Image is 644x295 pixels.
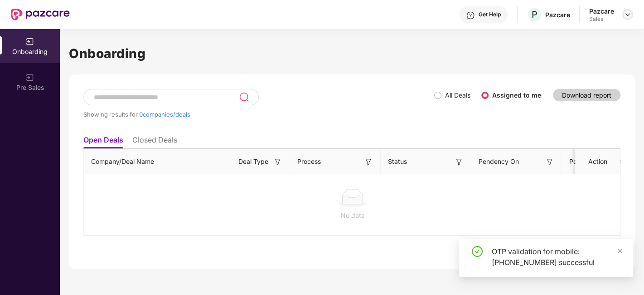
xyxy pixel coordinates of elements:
[492,91,541,99] label: Assigned to me
[445,91,470,99] label: All Deals
[455,157,464,167] img: svg+xml;base64,PHN2ZyB3aWR0aD0iMTYiIGhlaWdodD0iMTYiIHZpZXdCb3g9IjAgMCAxNiAxNiIgZmlsbD0ibm9uZSIgeG...
[238,157,268,167] span: Deal Type
[479,11,501,18] div: Get Help
[569,157,615,167] span: Pendency
[472,246,483,257] span: check-circle
[297,157,321,167] span: Process
[83,111,434,118] div: Showing results for
[562,149,630,174] th: Pendency
[273,157,282,167] img: svg+xml;base64,PHN2ZyB3aWR0aD0iMTYiIGhlaWdodD0iMTYiIHZpZXdCb3g9IjAgMCAxNiAxNiIgZmlsbD0ibm9uZSIgeG...
[532,9,537,20] span: P
[25,73,34,82] img: svg+xml;base64,PHN2ZyB3aWR0aD0iMjAiIGhlaWdodD0iMjAiIHZpZXdCb3g9IjAgMCAyMCAyMCIgZmlsbD0ibm9uZSIgeG...
[545,157,554,167] img: svg+xml;base64,PHN2ZyB3aWR0aD0iMTYiIGhlaWdodD0iMTYiIHZpZXdCb3g9IjAgMCAxNiAxNiIgZmlsbD0ibm9uZSIgeG...
[466,11,475,20] img: svg+xml;base64,PHN2ZyBpZD0iSGVscC0zMngzMiIgeG1sbnM9Imh0dHA6Ly93d3cudzMub3JnLzIwMDAvc3ZnIiB3aWR0aD...
[545,10,570,19] div: Pazcare
[479,157,519,167] span: Pendency On
[617,248,623,254] span: close
[364,157,373,167] img: svg+xml;base64,PHN2ZyB3aWR0aD0iMTYiIGhlaWdodD0iMTYiIHZpZXdCb3g9IjAgMCAxNiAxNiIgZmlsbD0ibm9uZSIgeG...
[589,15,614,23] div: Sales
[132,135,177,148] li: Closed Deals
[25,37,34,46] img: svg+xml;base64,PHN2ZyB3aWR0aD0iMjAiIGhlaWdodD0iMjAiIHZpZXdCb3g9IjAgMCAyMCAyMCIgZmlsbD0ibm9uZSIgeG...
[388,157,407,167] span: Status
[83,135,123,148] li: Open Deals
[84,149,231,174] th: Company/Deal Name
[69,44,635,64] h1: Onboarding
[589,7,614,15] div: Pazcare
[11,9,70,20] img: New Pazcare Logo
[139,111,190,118] span: 0 companies/deals
[624,11,631,18] img: svg+xml;base64,PHN2ZyBpZD0iRHJvcGRvd24tMzJ4MzIiIHhtbG5zPSJodHRwOi8vd3d3LnczLm9yZy8yMDAwL3N2ZyIgd2...
[91,211,614,221] div: No data
[553,89,620,101] button: Download report
[239,92,249,103] img: svg+xml;base64,PHN2ZyB3aWR0aD0iMjQiIGhlaWdodD0iMjUiIHZpZXdCb3g9IjAgMCAyNCAyNSIgZmlsbD0ibm9uZSIgeG...
[575,149,620,174] th: Action
[492,246,622,268] div: OTP validation for mobile: [PHONE_NUMBER] successful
